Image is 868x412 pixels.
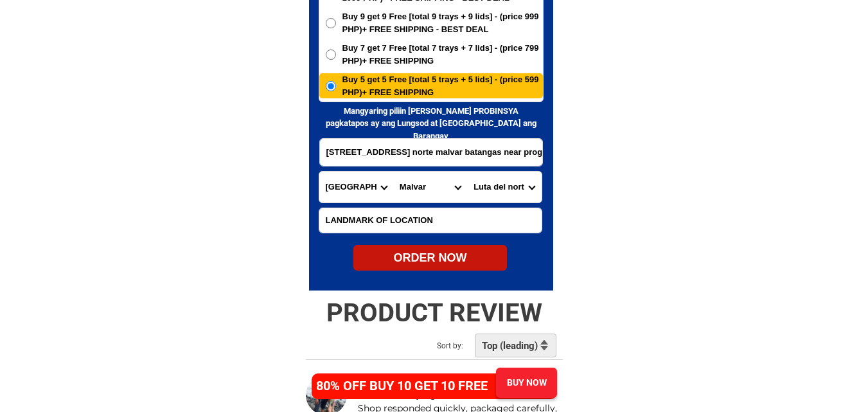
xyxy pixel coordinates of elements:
[393,172,467,202] select: Select district
[342,42,543,67] span: Buy 7 get 7 Free [total 7 trays + 7 lids] - (price 799 PHP)+ FREE SHIPPING
[342,73,543,98] span: Buy 5 get 5 Free [total 5 trays + 5 lids] - (price 599 PHP)+ FREE SHIPPING
[326,18,336,28] input: Buy 9 get 9 Free [total 9 trays + 9 lids] - (price 999 PHP)+ FREE SHIPPING - BEST DEAL
[467,172,541,202] select: Select commune
[316,376,501,395] h4: 80% OFF BUY 10 GET 10 FREE
[342,10,543,35] span: Buy 9 get 9 Free [total 9 trays + 9 lids] - (price 999 PHP)+ FREE SHIPPING - BEST DEAL
[496,376,557,390] div: BUY NOW
[437,340,495,352] h2: Sort by:
[482,340,542,352] h2: Top (leading)
[319,208,542,233] input: Input LANDMARKOFLOCATION
[320,139,542,166] input: Input address
[326,49,336,60] input: Buy 7 get 7 Free [total 7 trays + 7 lids] - (price 799 PHP)+ FREE SHIPPING
[353,249,507,267] div: ORDER NOW
[326,81,336,91] input: Buy 5 get 5 Free [total 5 trays + 5 lids] - (price 599 PHP)+ FREE SHIPPING
[319,172,393,202] select: Select province
[299,298,569,328] h2: PRODUCT REVIEW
